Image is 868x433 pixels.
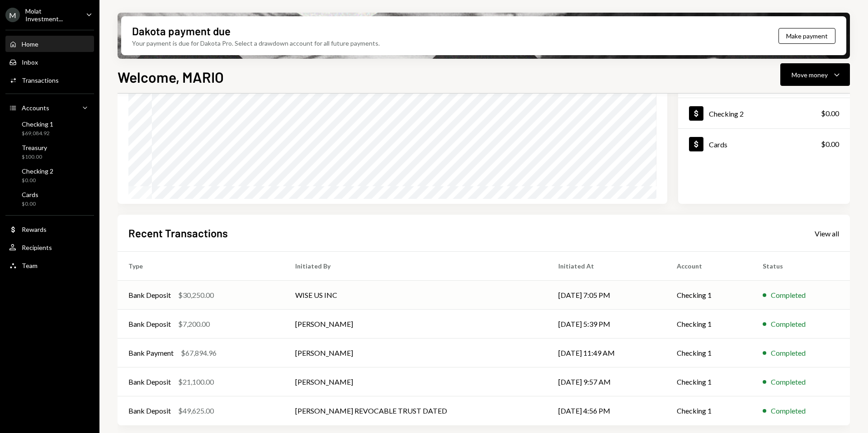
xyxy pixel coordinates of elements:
td: [DATE] 7:05 PM [547,281,666,310]
a: Home [5,36,94,52]
td: [DATE] 5:39 PM [547,310,666,339]
th: Account [666,252,752,281]
td: [PERSON_NAME] [284,310,547,339]
div: Inbox [22,58,38,66]
a: Accounts [5,99,94,116]
div: Checking 1 [22,120,53,128]
a: Recipients [5,239,94,255]
div: $100.00 [22,153,47,161]
a: Treasury$100.00 [5,141,94,163]
div: Completed [771,290,806,301]
a: Transactions [5,72,94,88]
button: Make payment [778,28,835,44]
div: View all [815,229,839,238]
h2: Recent Transactions [128,226,228,240]
td: [PERSON_NAME] [284,367,547,396]
div: Recipients [22,244,52,251]
td: Checking 1 [666,310,752,339]
div: $0.00 [22,200,38,208]
a: Rewards [5,221,94,237]
div: Accounts [22,104,49,112]
td: [PERSON_NAME] REVOCABLE TRUST DATED [284,396,547,425]
th: Initiated By [284,252,547,281]
div: Bank Deposit [128,405,171,416]
div: $7,200.00 [178,319,210,329]
a: Cards$0.00 [678,129,850,159]
div: Transactions [22,76,59,84]
div: Treasury [22,144,47,151]
div: Cards [709,140,727,149]
div: Completed [771,348,806,358]
div: Bank Deposit [128,319,171,329]
div: Home [22,40,38,48]
div: $0.00 [22,177,53,184]
div: $49,625.00 [178,405,214,416]
th: Initiated At [547,252,666,281]
td: Checking 1 [666,339,752,367]
div: Completed [771,319,806,329]
td: Checking 1 [666,396,752,425]
td: Checking 1 [666,367,752,396]
td: WISE US INC [284,281,547,310]
th: Status [752,252,850,281]
a: Team [5,257,94,273]
div: $0.00 [821,139,839,150]
div: Completed [771,405,806,416]
div: Dakota payment due [132,24,231,38]
h1: Welcome, MARIO [118,68,224,86]
a: Checking 2$0.00 [5,165,94,186]
div: Cards [22,191,38,198]
div: M [5,8,20,22]
div: Molat Investment... [25,7,79,23]
a: Checking 2$0.00 [678,98,850,128]
a: View all [815,228,839,238]
td: [DATE] 11:49 AM [547,339,666,367]
a: Inbox [5,54,94,70]
div: Team [22,262,38,269]
div: Your payment is due for Dakota Pro. Select a drawdown account for all future payments. [132,38,380,48]
td: [DATE] 4:56 PM [547,396,666,425]
td: [DATE] 9:57 AM [547,367,666,396]
div: $30,250.00 [178,290,214,301]
div: Bank Deposit [128,290,171,301]
div: Bank Payment [128,348,174,358]
div: Checking 2 [22,167,53,175]
button: Move money [780,63,850,86]
div: Bank Deposit [128,377,171,387]
div: $69,084.92 [22,130,53,137]
div: Move money [792,70,828,80]
div: Checking 2 [709,109,744,118]
td: Checking 1 [666,281,752,310]
th: Type [118,252,284,281]
div: $21,100.00 [178,377,214,387]
td: [PERSON_NAME] [284,339,547,367]
div: $67,894.96 [181,348,217,358]
div: Completed [771,377,806,387]
a: Cards$0.00 [5,188,94,210]
a: Checking 1$69,084.92 [5,118,94,139]
div: Rewards [22,226,47,233]
div: $0.00 [821,108,839,119]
